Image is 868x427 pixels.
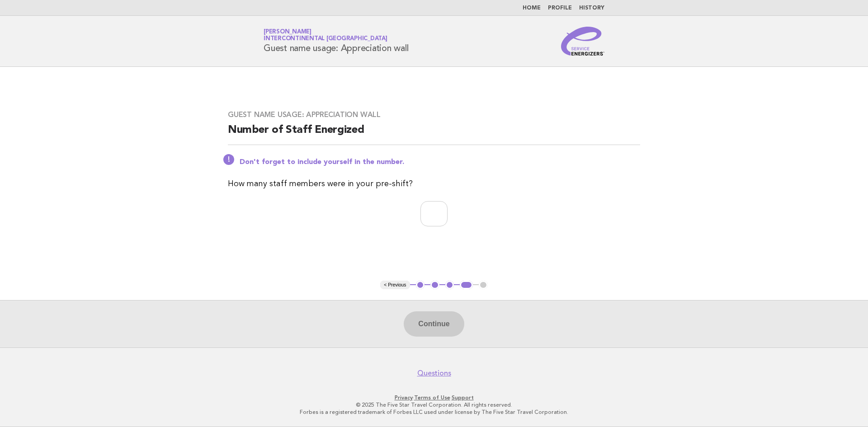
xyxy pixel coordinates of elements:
[228,123,640,145] h2: Number of Staff Energized
[228,178,640,190] p: How many staff members were in your pre-shift?
[395,394,413,401] a: Privacy
[417,369,451,378] a: Questions
[416,281,425,290] button: 1
[430,281,439,290] button: 2
[157,394,711,401] p: · ·
[579,5,604,11] a: History
[561,27,604,56] img: Service Energizers
[240,158,640,167] p: Don't forget to include yourself in the number.
[264,36,387,42] span: InterContinental [GEOGRAPHIC_DATA]
[157,401,711,408] p: © 2025 The Five Star Travel Corporation. All rights reserved.
[264,29,408,53] h1: Guest name usage: Appreciation wall
[264,29,387,42] a: [PERSON_NAME]InterContinental [GEOGRAPHIC_DATA]
[380,281,410,290] button: < Previous
[228,110,640,119] h3: Guest name usage: Appreciation wall
[548,5,572,11] a: Profile
[157,408,711,416] p: Forbes is a registered trademark of Forbes LLC used under license by The Five Star Travel Corpora...
[414,394,450,401] a: Terms of Use
[452,394,474,401] a: Support
[445,281,454,290] button: 3
[523,5,541,11] a: Home
[460,281,473,290] button: 4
